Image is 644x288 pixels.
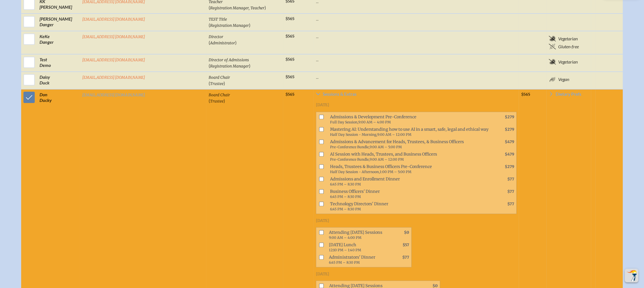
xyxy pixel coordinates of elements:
[249,22,250,28] span: )
[209,80,210,86] span: (
[316,92,517,99] a: Sessions & Extras
[37,14,80,31] td: [PERSON_NAME] Danger
[316,272,329,276] span: [DATE]
[209,93,230,97] span: Board Chair
[37,72,80,89] td: Daisy Duck
[285,92,294,97] span: $565
[224,98,225,103] span: )
[549,92,581,99] a: Dietary Prefs
[328,188,492,200] span: Business Officers' Dinner
[316,16,517,22] p: ...
[370,145,402,149] span: 9:00 AM – 5:00 PM
[285,57,294,62] span: $565
[249,63,250,68] span: )
[209,34,223,39] span: Director
[329,260,360,265] span: 6:45 PM – 8:30 PM
[328,150,492,163] span: AI Session with Heads, Trustees, and Business Officers
[210,64,249,69] span: Registration Manager
[330,157,370,162] span: Pre-Conference Bundle,
[316,102,329,107] span: [DATE]
[328,138,492,150] span: Admissions & Advancement for Heads, Trustees, & Business Officers
[558,36,578,42] span: Vegetarian
[403,243,409,247] span: $57
[209,5,210,10] span: (
[358,120,391,124] span: 9:00 AM – 4:00 PM
[209,17,227,22] span: TEST Title
[327,254,387,266] span: Administrators' Dinner
[329,235,361,240] span: 9:00 AM – 4:00 PM
[285,75,294,79] span: $565
[330,195,361,199] span: 6:45 PM – 8:30 PM
[82,93,145,97] a: [EMAIL_ADDRESS][DOMAIN_NAME]
[625,269,638,282] button: Scroll Top
[209,63,210,68] span: (
[285,34,294,39] span: $565
[209,98,210,103] span: (
[210,81,224,86] span: Trustee
[330,145,370,149] span: Pre-Conference Bundle,
[328,200,492,213] span: Technology Directors' Dinner
[82,75,145,80] a: [EMAIL_ADDRESS][DOMAIN_NAME]
[330,132,377,137] span: Half Day Session - Morning,
[404,230,409,235] span: $0
[402,255,409,260] span: $77
[328,126,492,138] span: Mastering AI: Understanding how to use AI in a smart, safe, legal and ethical way
[328,113,492,126] span: Admissions & Development Pre-Conference
[82,17,145,22] a: [EMAIL_ADDRESS][DOMAIN_NAME]
[521,92,530,97] span: $565
[209,58,249,62] span: Director of Admissions
[209,22,210,28] span: (
[285,16,294,21] span: $565
[327,241,387,254] span: [DATE] Lunch
[330,182,361,186] span: 6:45 PM – 8:30 PM
[626,270,637,281] img: To the top
[209,40,210,45] span: (
[507,189,514,194] span: $77
[377,132,411,137] span: 9:00 AM – 12:00 PM
[235,40,237,45] span: )
[556,92,581,96] span: Dietary Prefs
[330,120,358,124] span: Full Day Session,
[330,207,361,211] span: 6:45 PM – 8:30 PM
[210,23,249,28] span: Registration Manager
[505,127,514,132] span: $279
[265,5,266,10] span: )
[210,41,235,45] span: Administrator
[370,157,404,162] span: 9:00 AM – 12:00 PM
[505,164,514,169] span: $279
[330,170,380,174] span: Half Day Session - Afternoon,
[507,202,514,206] span: $77
[505,139,514,144] span: $479
[507,177,514,182] span: $77
[82,34,145,39] a: [EMAIL_ADDRESS][DOMAIN_NAME]
[558,44,579,49] span: Gluten-free
[316,74,517,80] p: ...
[558,77,569,82] span: Vegan
[328,163,492,175] span: Heads, Trustees & Business Officers Pre-Conference
[224,80,225,86] span: )
[37,54,80,72] td: Test Demo
[323,92,357,96] span: Sessions & Extras
[328,175,492,188] span: Admissions and Enrollment Dinner
[209,75,230,80] span: Board Chair
[380,170,411,174] span: 1:00 PM – 5:00 PM
[558,59,578,65] span: Vegetarian
[316,57,517,62] p: ...
[316,34,517,39] p: ...
[316,218,329,223] span: [DATE]
[210,99,224,104] span: Trustee
[37,31,80,54] td: KeKe Danger
[210,6,265,10] span: Registration Manager, Teacher
[327,229,387,241] span: Attending [DATE] Sessions
[505,115,514,119] span: $279
[329,248,361,252] span: 12:10 PM – 1:40 PM
[82,58,145,62] a: [EMAIL_ADDRESS][DOMAIN_NAME]
[505,152,514,157] span: $479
